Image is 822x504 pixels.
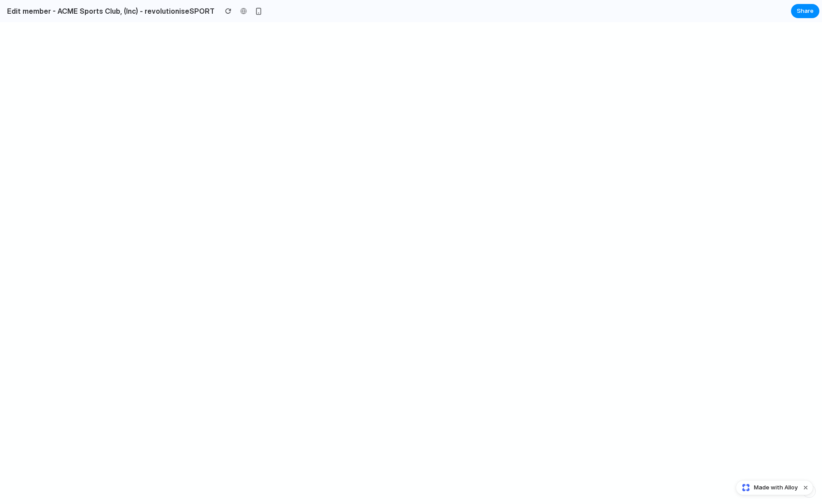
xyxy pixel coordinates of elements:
[797,7,814,15] span: Share
[736,483,799,492] a: Made with Alloy
[791,4,819,18] button: Share
[4,6,215,16] h2: Edit member - ACME Sports Club, (Inc) - revolutioniseSPORT
[800,482,811,493] button: Dismiss watermark
[754,483,798,492] span: Made with Alloy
